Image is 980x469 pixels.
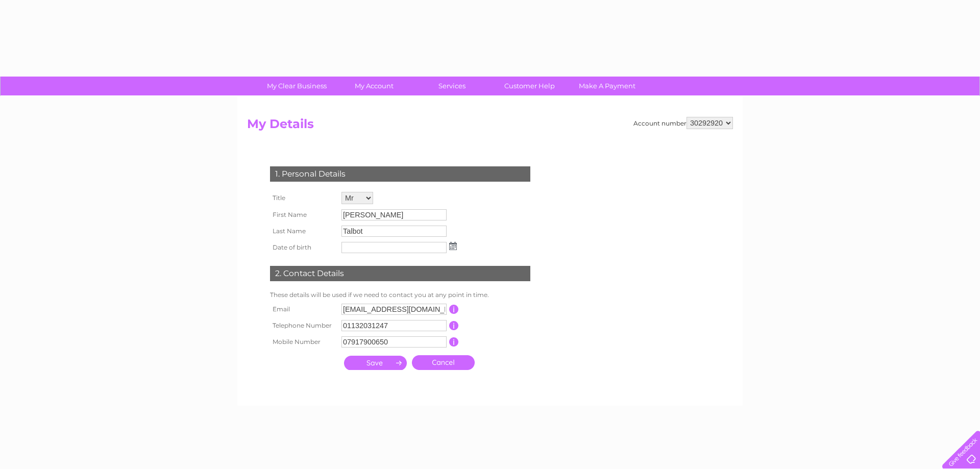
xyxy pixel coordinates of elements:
div: 2. Contact Details [270,266,530,281]
input: Information [449,337,459,347]
div: Account number [633,117,733,129]
a: My Account [332,77,416,95]
th: Mobile Number [267,334,339,350]
a: My Clear Business [255,77,339,95]
th: Telephone Number [267,317,339,334]
img: ... [449,242,457,250]
th: Title [267,189,339,207]
a: Services [410,77,494,95]
h2: My Details [247,117,733,136]
input: Information [449,305,459,314]
th: Date of birth [267,239,339,256]
th: Last Name [267,223,339,239]
a: Make A Payment [565,77,649,95]
input: Information [449,321,459,330]
a: Cancel [412,355,475,370]
th: First Name [267,207,339,223]
a: Customer Help [487,77,572,95]
td: These details will be used if we need to contact you at any point in time. [267,289,533,301]
div: 1. Personal Details [270,166,530,182]
input: Submit [344,356,407,370]
th: Email [267,301,339,317]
